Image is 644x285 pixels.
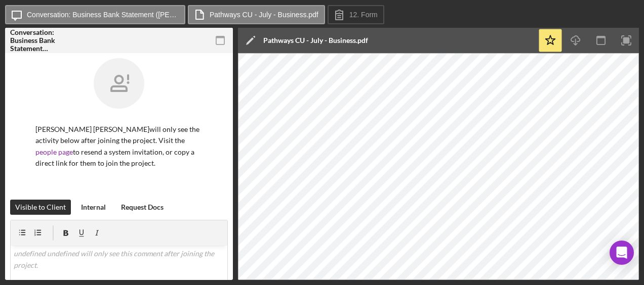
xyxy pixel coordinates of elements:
[10,200,71,215] button: Visible to Client
[121,200,164,215] div: Request Docs
[263,36,368,44] div: Pathways CU - July - Business.pdf
[27,11,179,19] label: Conversation: Business Bank Statement ([PERSON_NAME])
[210,11,318,19] label: Pathways CU - July - Business.pdf
[5,5,185,24] button: Conversation: Business Bank Statement ([PERSON_NAME])
[76,200,111,215] button: Internal
[328,5,384,24] button: 12. Form
[81,200,106,215] div: Internal
[35,124,203,169] p: [PERSON_NAME] [PERSON_NAME] will only see the activity below after joining the project. Visit the...
[188,5,325,24] button: Pathways CU - July - Business.pdf
[15,200,66,215] div: Visible to Client
[116,200,169,215] button: Request Docs
[10,28,81,53] div: Conversation: Business Bank Statement ([PERSON_NAME])
[349,11,378,19] label: 12. Form
[35,148,73,156] a: people page
[610,241,634,265] div: Open Intercom Messenger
